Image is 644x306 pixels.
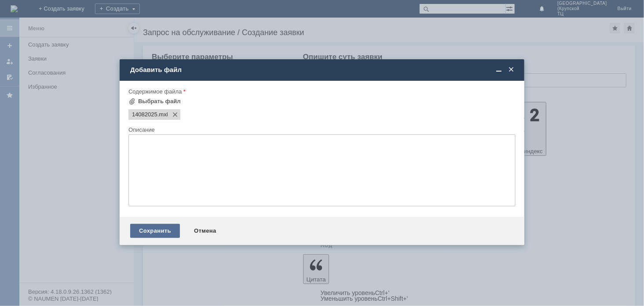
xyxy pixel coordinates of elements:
[128,127,514,133] div: Описание
[128,89,514,94] div: Содержимое файла
[130,66,516,74] div: Добавить файл
[138,98,181,105] div: Выбрать файл
[157,111,168,118] span: 14082025.mxl
[507,66,516,74] span: Закрыть
[4,4,128,18] div: добрый день прошу удалить отложенные чеки
[132,111,157,118] span: 14082025.mxl
[494,66,503,74] span: Свернуть (Ctrl + M)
